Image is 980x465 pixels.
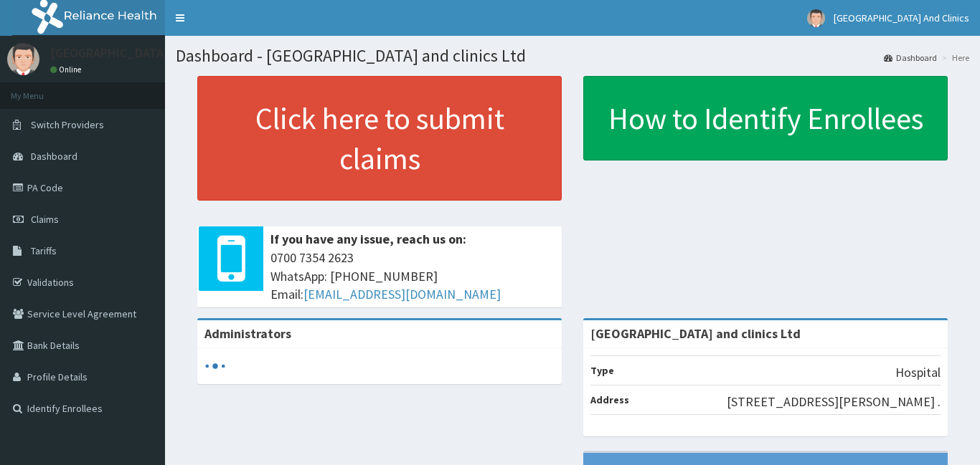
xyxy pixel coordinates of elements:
strong: [GEOGRAPHIC_DATA] and clinics Ltd [590,325,801,342]
h1: Dashboard - [GEOGRAPHIC_DATA] and clinics Ltd [176,47,969,65]
a: Dashboard [884,52,937,64]
b: Administrators [204,325,291,342]
svg: audio-loading [204,355,226,377]
b: If you have any issue, reach us on: [270,231,466,247]
a: Online [50,64,85,75]
span: Dashboard [31,150,77,163]
img: User Image [7,43,39,75]
a: How to Identify Enrollees [583,76,948,160]
span: [GEOGRAPHIC_DATA] And Clinics [834,11,969,24]
b: Address [590,393,629,406]
li: Here [938,52,969,64]
span: Tariffs [31,244,57,257]
p: [GEOGRAPHIC_DATA] And Clinics [50,47,232,59]
span: Switch Providers [31,118,104,131]
p: Hospital [895,363,941,382]
span: Claims [31,213,59,226]
a: [EMAIL_ADDRESS][DOMAIN_NAME] [303,286,501,302]
span: 0700 7354 2623 WhatsApp: [PHONE_NUMBER] Email: [270,249,555,304]
img: User Image [807,9,825,27]
a: Click here to submit claims [197,76,562,201]
p: [STREET_ADDRESS][PERSON_NAME] . [727,393,941,411]
b: Type [590,364,614,377]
